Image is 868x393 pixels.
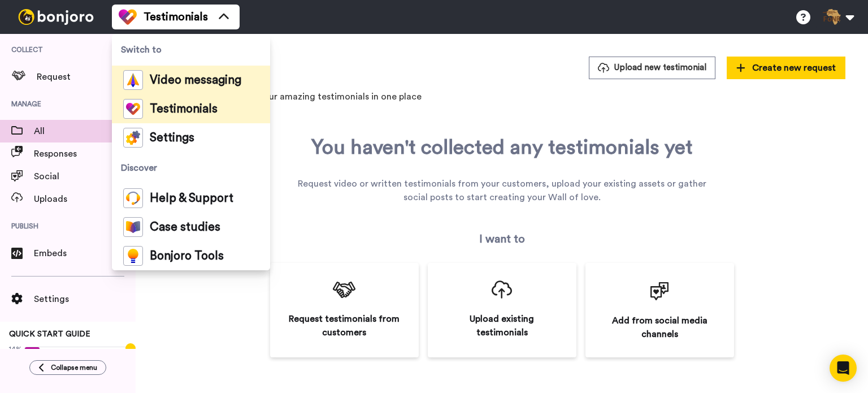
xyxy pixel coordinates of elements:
a: Settings [112,123,270,152]
div: I want to [479,231,525,247]
img: bj-tools-colored.svg [123,246,143,266]
img: settings-colored.svg [123,128,143,148]
a: Case studies [112,213,270,241]
a: Video messaging [112,66,270,94]
span: Collapse menu [51,363,97,372]
span: Bonjoro Tools [150,251,224,262]
button: Create new request [727,57,845,79]
span: Settings [150,132,194,144]
span: Switch to [112,34,270,66]
img: bj-logo-header-white.svg [14,9,98,25]
img: help-and-support-colored.svg [123,188,143,208]
span: Responses [34,147,136,161]
span: Request [37,70,136,84]
a: Testimonials [112,94,270,123]
span: QUICK START GUIDE [9,330,90,338]
span: Embeds [34,247,136,260]
button: Collapse menu [29,360,106,375]
span: Social [34,170,136,183]
button: Upload new testimonial [589,57,715,79]
span: Video messaging [150,75,241,86]
span: 14% [9,344,22,353]
a: Help & Support [112,184,270,213]
img: vm-color.svg [123,70,143,90]
img: case-study-colored.svg [123,217,143,237]
span: Help & Support [150,193,233,204]
span: Uploads [34,192,136,206]
span: Create new request [736,61,836,75]
img: tm-color.svg [119,8,137,26]
p: Store, share and tag all your amazing testimonials in one place [158,90,845,103]
div: Upload existing testimonials [445,312,559,339]
div: Add from social media channels [602,314,717,341]
span: Testimonials [150,103,218,115]
span: Discover [112,152,270,184]
span: Testimonials [144,9,208,25]
span: Case studies [150,222,220,233]
div: Open Intercom Messenger [830,355,857,382]
span: All [34,124,136,138]
span: Settings [34,292,136,306]
div: Request testimonials from customers [287,312,402,339]
div: Request video or written testimonials from your customers, upload your existing assets or gather ... [296,177,708,204]
a: Bonjoro Tools [112,241,270,270]
div: You haven't collected any testimonials yet [311,136,693,159]
div: Tooltip anchor [125,343,136,353]
img: tm-color.svg [123,99,143,119]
